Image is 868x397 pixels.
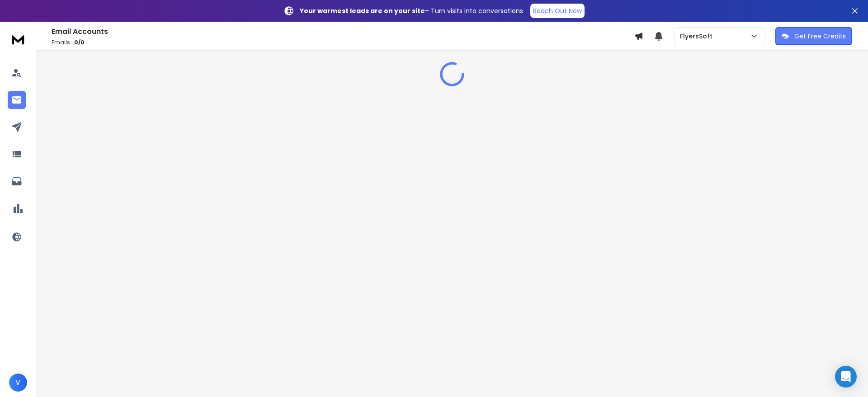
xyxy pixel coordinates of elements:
button: V [9,373,27,392]
h1: Email Accounts [52,26,634,37]
span: 0 / 0 [74,38,85,46]
a: Reach Out Now [530,4,585,18]
p: Get Free Credits [794,32,846,41]
img: logo [9,31,27,47]
p: Emails : [52,39,634,46]
p: FlyersSoft [680,32,716,41]
button: Get Free Credits [775,27,852,45]
strong: Your warmest leads are on your site [300,6,425,15]
div: Open Intercom Messenger [835,366,857,388]
p: – Turn visits into conversations [300,6,523,15]
p: Reach Out Now [533,6,582,15]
